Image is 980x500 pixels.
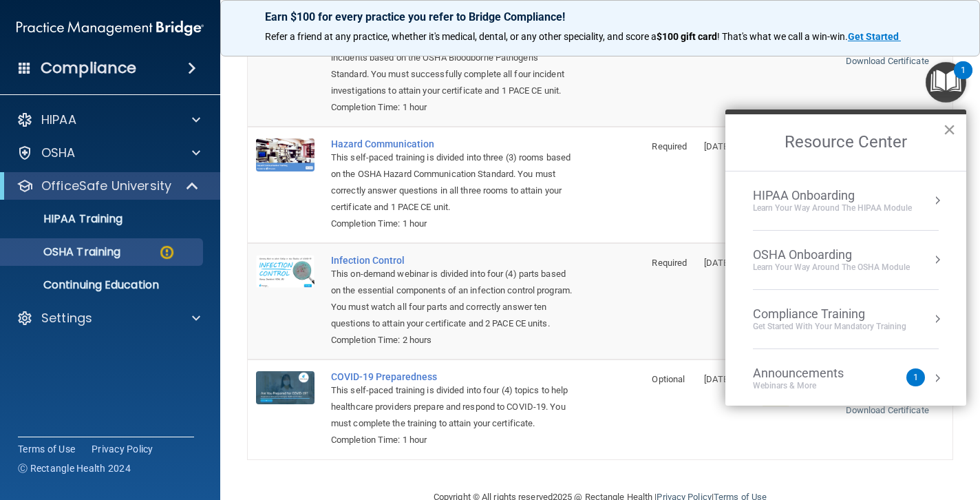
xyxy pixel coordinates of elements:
span: ! That's what we call a win-win. [717,31,848,42]
a: Download Certificate [846,405,929,415]
a: Terms of Use [18,442,75,456]
a: COVID-19 Preparedness [331,371,575,382]
p: OSHA Training [9,245,120,259]
span: Ⓒ Rectangle Health 2024 [18,461,131,475]
a: HIPAA [17,112,200,128]
div: Resource Center [725,110,966,406]
a: OfficeSafe University [17,178,200,194]
span: Optional [652,374,685,384]
strong: $100 gift card [657,31,717,42]
h2: Resource Center [725,114,966,171]
div: Compliance Training [753,306,906,322]
a: Infection Control [331,255,575,266]
a: Download Certificate [846,56,929,66]
div: Completion Time: 1 hour [331,216,575,232]
p: OfficeSafe University [41,178,171,194]
p: HIPAA Training [9,212,122,226]
span: [DATE] [704,258,730,268]
a: OSHA [17,145,200,161]
div: Completion Time: 1 hour [331,99,575,116]
img: warning-circle.0cc9ac19.png [158,244,175,261]
div: This self-paced training is divided into four (4) exposure incidents based on the OSHA Bloodborne... [331,33,575,99]
a: Settings [17,310,200,326]
p: Earn $100 for every practice you refer to Bridge Compliance! [265,10,935,23]
div: Completion Time: 2 hours [331,332,575,348]
strong: Get Started [848,31,899,42]
span: Required [652,258,687,268]
div: HIPAA Onboarding [753,188,912,203]
div: Learn Your Way around the HIPAA module [753,202,912,214]
div: OSHA Onboarding [753,247,910,262]
a: Privacy Policy [92,442,153,456]
div: This on-demand webinar is divided into four (4) parts based on the essential components of an inf... [331,266,575,332]
p: HIPAA [41,112,76,128]
img: PMB logo [17,14,204,42]
button: Close [943,118,956,140]
div: Get Started with your mandatory training [753,321,906,333]
span: [DATE] [704,141,730,152]
p: Settings [41,310,92,326]
div: 1 [961,70,966,88]
div: Announcements [753,366,871,381]
div: Webinars & More [753,380,871,392]
p: OSHA [41,145,76,161]
a: Get Started [848,31,901,42]
span: Required [652,141,687,152]
a: Hazard Communication [331,138,575,149]
div: Learn your way around the OSHA module [753,262,910,273]
p: Continuing Education [9,278,197,292]
h4: Compliance [41,59,136,78]
div: This self-paced training is divided into three (3) rooms based on the OSHA Hazard Communication S... [331,149,575,216]
div: This self-paced training is divided into four (4) topics to help healthcare providers prepare and... [331,382,575,432]
span: [DATE] [704,374,730,384]
div: Completion Time: 1 hour [331,432,575,448]
button: Open Resource Center, 1 new notification [926,62,966,103]
span: Refer a friend at any practice, whether it's medical, dental, or any other speciality, and score a [265,31,657,42]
